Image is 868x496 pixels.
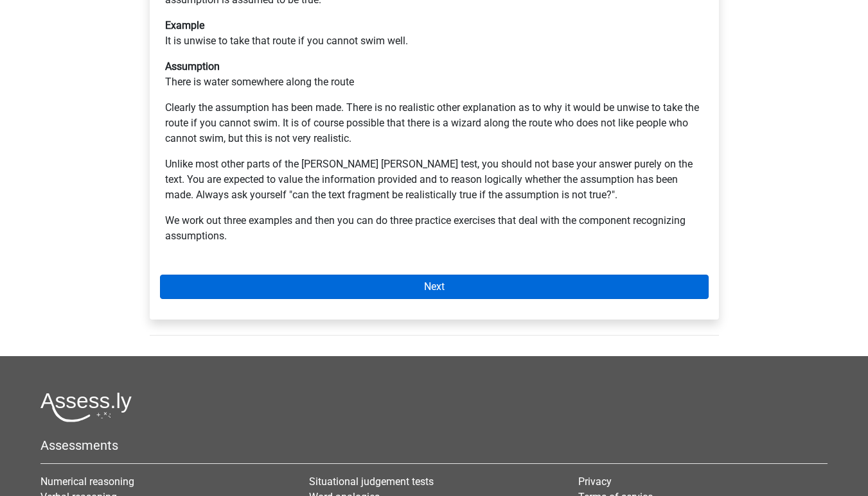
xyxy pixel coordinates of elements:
[165,18,704,49] p: It is unwise to take that route if you cannot swim well.
[578,475,612,488] a: Privacy
[40,475,134,488] a: Numerical reasoning
[165,100,704,146] p: Clearly the assumption has been made. There is no realistic other explanation as to why it would ...
[165,59,704,90] p: There is water somewhere along the route
[309,475,434,488] a: Situational judgement tests
[165,60,220,73] b: Assumption
[165,157,704,203] p: Unlike most other parts of the [PERSON_NAME] [PERSON_NAME] test, you should not base your answer ...
[40,392,132,422] img: Assessly logo
[160,275,709,299] a: Next
[165,19,204,31] b: Example
[165,213,704,244] p: We work out three examples and then you can do three practice exercises that deal with the compon...
[40,438,828,453] h5: Assessments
